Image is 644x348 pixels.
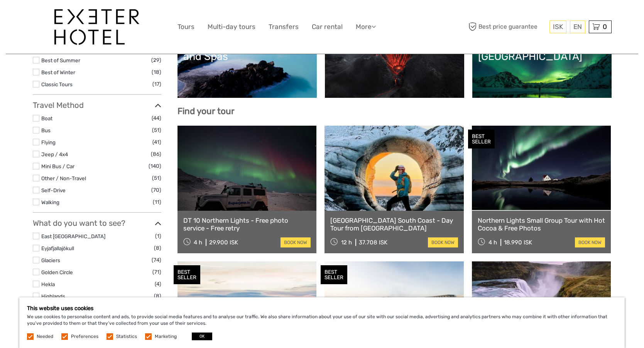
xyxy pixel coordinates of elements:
a: Bus [41,127,51,133]
a: Northern Lights in [GEOGRAPHIC_DATA] [478,38,606,92]
h3: Travel Method [33,101,161,110]
div: EN [570,20,585,33]
a: Golden Circle [41,269,73,275]
span: (70) [151,186,161,194]
span: (1) [155,232,161,241]
span: (29) [151,56,161,65]
label: Statistics [116,333,137,340]
a: DT 10 Northern Lights - Free photo service - Free retry [183,217,311,232]
a: More [356,21,376,32]
div: We use cookies to personalise content and ads, to provide social media features and to analyse ou... [19,297,625,348]
h3: What do you want to see? [33,218,161,228]
span: (86) [151,150,161,159]
a: Jeep / 4x4 [41,151,68,157]
div: 37.708 ISK [359,239,387,246]
a: Transfers [269,21,299,32]
label: Preferences [71,333,98,340]
span: 4 h [488,239,497,246]
a: Tours [177,21,194,32]
a: Hekla [41,281,55,287]
a: Lagoons, Nature Baths and Spas [183,38,311,92]
a: Classic Tours [41,81,73,87]
span: (8) [154,244,161,252]
span: (51) [152,174,161,183]
a: Walking [41,199,59,205]
a: Other / Non-Travel [41,175,86,181]
span: (8) [154,292,161,300]
span: (51) [152,126,161,135]
a: book now [428,237,458,247]
a: Best of Winter [41,69,75,75]
a: Boat [41,115,52,121]
span: (11) [153,198,161,206]
a: Northern Lights Small Group Tour with Hot Cocoa & Free Photos [478,217,605,232]
a: Self-Drive [41,187,66,193]
a: Eyjafjallajökull [41,245,74,251]
span: ISK [553,23,563,31]
a: Multi-day tours [208,21,255,32]
span: 12 h [341,239,352,246]
span: (4) [155,280,161,288]
p: We're away right now. Please check back later! [11,14,87,20]
div: BEST SELLER [174,265,200,285]
a: Glaciers [41,257,60,263]
a: Best of Summer [41,57,80,63]
div: 18.990 ISK [504,239,532,246]
div: BEST SELLER [321,265,347,285]
div: 29.900 ISK [209,239,238,246]
a: book now [575,237,605,247]
button: OK [192,333,212,340]
div: BEST SELLER [468,130,495,149]
a: Highlands [41,293,65,299]
span: (140) [149,162,161,171]
span: Best price guarantee [467,20,548,33]
a: book now [281,237,311,247]
a: Lava and Volcanoes [331,38,458,92]
h5: This website uses cookies [27,305,617,312]
button: Open LiveChat chat widget [89,12,98,21]
a: [GEOGRAPHIC_DATA] South Coast - Day Tour from [GEOGRAPHIC_DATA] [330,217,458,232]
span: (71) [152,268,161,276]
label: Needed [37,333,53,340]
b: Find your tour [177,106,235,116]
a: Car rental [312,21,343,32]
a: Mini Bus / Car [41,163,74,169]
label: Marketing [155,333,177,340]
img: 1336-96d47ae6-54fc-4907-bf00-0fbf285a6419_logo_big.jpg [54,9,139,45]
span: (17) [152,80,161,89]
a: East [GEOGRAPHIC_DATA] [41,233,105,239]
span: (18) [152,68,161,77]
span: (44) [152,114,161,123]
span: 0 [602,23,608,31]
span: 4 h [194,239,202,246]
a: Flying [41,139,56,145]
span: (74) [152,256,161,264]
span: (41) [152,138,161,147]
